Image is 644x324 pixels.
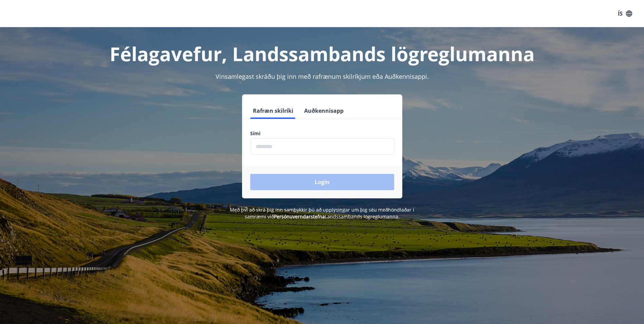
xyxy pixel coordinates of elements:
button: Auðkennisapp [301,103,346,119]
span: Vinsamlegast skráðu þig inn með rafrænum skilríkjum eða Auðkennisappi. [216,72,429,80]
a: Persónuverndarstefna [274,213,325,220]
label: Sími [250,130,394,137]
button: ÍS [614,7,636,20]
button: Rafræn skilríki [250,103,296,119]
span: Með því að skrá þig inn samþykkir þú að upplýsingar um þig séu meðhöndlaðar í samræmi við Landssa... [230,206,414,220]
h1: Félagavefur, Landssambands lögreglumanna [86,41,558,67]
